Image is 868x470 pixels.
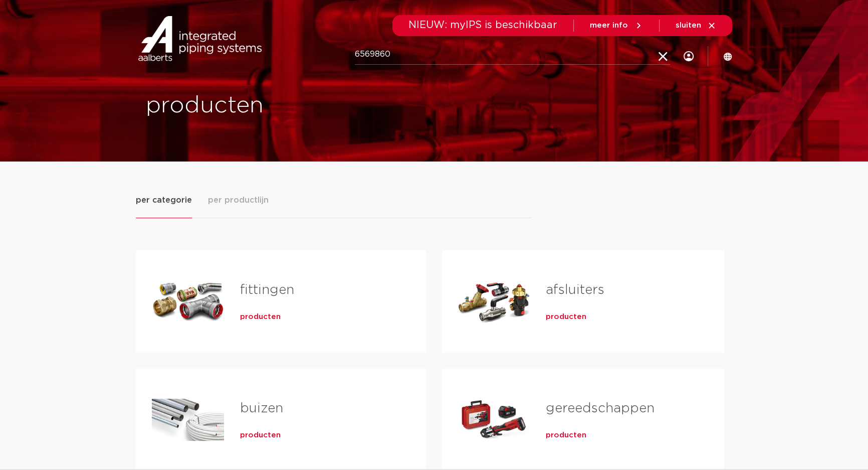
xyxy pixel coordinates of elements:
a: producten [240,312,281,322]
input: zoeken... [355,45,670,65]
h1: producten [146,90,429,122]
a: producten [240,430,281,440]
span: per productlijn [208,194,269,206]
a: gereedschappen [546,402,655,415]
span: meer info [590,22,628,29]
a: buizen [240,402,283,415]
a: sluiten [676,21,716,30]
a: meer info [590,21,643,30]
a: producten [546,430,586,440]
a: producten [546,312,586,322]
span: NIEUW: myIPS is beschikbaar [408,20,557,30]
a: afsluiters [546,283,604,296]
a: fittingen [240,283,294,296]
span: sluiten [676,22,701,29]
span: per categorie [136,194,192,206]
